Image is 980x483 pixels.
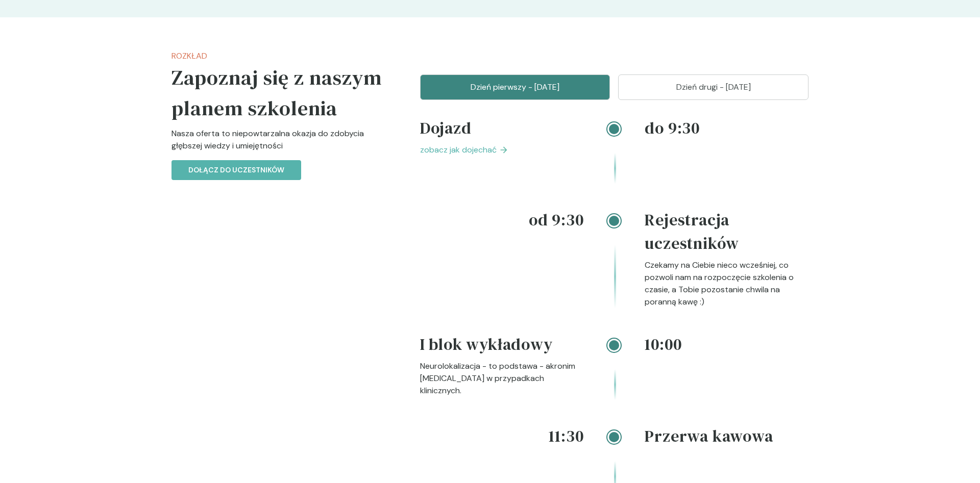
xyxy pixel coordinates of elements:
h4: I blok wykładowy [420,333,584,360]
h4: Rejestracja uczestników [645,208,808,259]
h4: Przerwa kawowa [645,424,808,452]
button: Dzień drugi - [DATE] [618,74,808,100]
p: Dołącz do uczestników [188,165,284,175]
p: Czekamy na Ciebie nieco wcześniej, co pozwoli nam na rozpoczęcie szkolenia o czasie, a Tobie pozo... [645,259,808,308]
p: Dzień drugi - [DATE] [631,81,796,93]
h4: do 9:30 [645,116,808,140]
p: Nasza oferta to niepowtarzalna okazja do zdobycia głębszej wiedzy i umiejętności [171,128,387,160]
h4: 10:00 [645,333,808,356]
h5: Zapoznaj się z naszym planem szkolenia [171,62,387,123]
span: zobacz jak dojechać [420,144,497,156]
p: Rozkład [171,50,387,62]
h4: 11:30 [420,424,584,448]
h4: od 9:30 [420,208,584,232]
a: zobacz jak dojechać [420,144,584,156]
a: Dołącz do uczestników [171,164,301,175]
p: Dzień pierwszy - [DATE] [433,81,598,93]
h4: Dojazd [420,116,584,144]
button: Dzień pierwszy - [DATE] [420,74,610,100]
p: Neurolokalizacja - to podstawa - akronim [MEDICAL_DATA] w przypadkach klinicznych. [420,360,584,397]
button: Dołącz do uczestników [171,160,301,180]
